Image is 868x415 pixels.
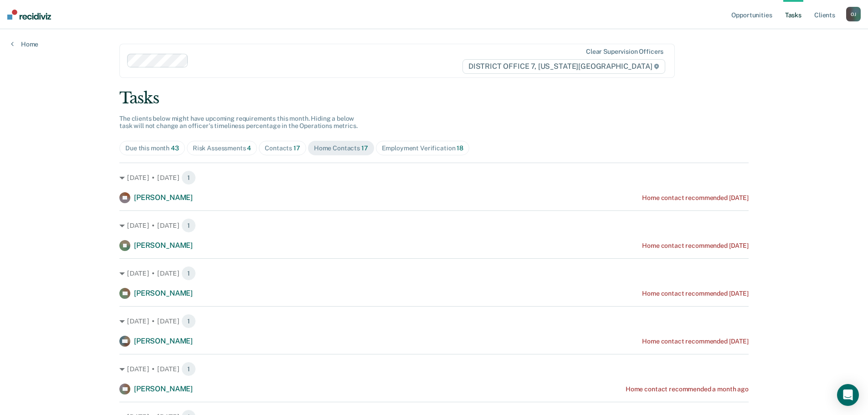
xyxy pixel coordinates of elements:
[181,314,196,328] span: 1
[119,115,358,130] span: The clients below might have upcoming requirements this month. Hiding a below task will not chang...
[134,384,193,393] span: [PERSON_NAME]
[361,144,368,152] span: 17
[586,48,663,56] div: Clear supervision officers
[119,218,749,233] div: [DATE] • [DATE] 1
[642,242,749,250] div: Home contact recommended [DATE]
[642,338,749,345] div: Home contact recommended [DATE]
[181,362,196,376] span: 1
[119,362,749,376] div: [DATE] • [DATE] 1
[11,40,38,48] a: Home
[626,385,749,393] div: Home contact recommended a month ago
[134,241,193,250] span: [PERSON_NAME]
[181,218,196,233] span: 1
[265,144,300,152] div: Contacts
[837,384,859,406] div: Open Intercom Messenger
[125,144,179,152] div: Due this month
[181,266,196,281] span: 1
[462,59,665,74] span: DISTRICT OFFICE 7, [US_STATE][GEOGRAPHIC_DATA]
[119,266,749,281] div: [DATE] • [DATE] 1
[119,170,749,185] div: [DATE] • [DATE] 1
[171,144,179,152] span: 43
[846,7,861,21] button: OJ
[846,7,861,21] div: O J
[642,290,749,297] div: Home contact recommended [DATE]
[314,144,368,152] div: Home Contacts
[134,193,193,202] span: [PERSON_NAME]
[119,314,749,328] div: [DATE] • [DATE] 1
[293,144,300,152] span: 17
[7,10,51,20] img: Recidiviz
[134,337,193,345] span: [PERSON_NAME]
[642,194,749,202] div: Home contact recommended [DATE]
[193,144,252,152] div: Risk Assessments
[457,144,463,152] span: 18
[134,289,193,297] span: [PERSON_NAME]
[119,89,749,108] div: Tasks
[181,170,196,185] span: 1
[247,144,251,152] span: 4
[382,144,463,152] div: Employment Verification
